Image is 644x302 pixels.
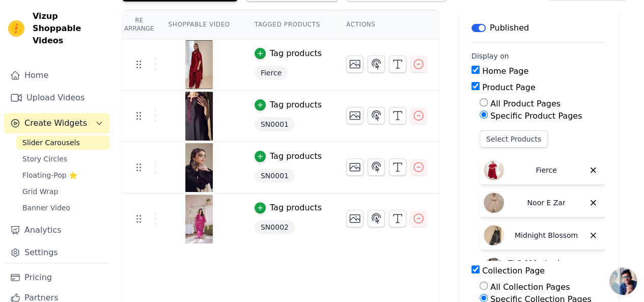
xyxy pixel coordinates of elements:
[527,198,565,208] p: Noor E Zar
[584,259,602,277] button: Delete widget
[8,20,24,37] img: Vizup
[490,22,529,34] p: Published
[185,143,213,192] img: vizup-images-755d.jpg
[22,186,58,197] span: Grid Wrap
[584,161,602,179] button: Delete widget
[471,51,509,61] legend: Display on
[33,10,105,47] span: Vizup Shoppable Videos
[22,170,77,180] span: Floating-Pop ⭐
[255,150,322,162] button: Tag products
[484,160,504,180] img: Fierce
[16,152,109,166] a: Story Circles
[255,169,295,183] span: SN0001
[4,113,109,133] button: Create Widgets
[255,66,288,80] span: Fierce
[255,99,322,111] button: Tag products
[270,150,322,162] div: Tag products
[346,56,363,73] button: Change Thumbnail
[4,88,109,108] a: Upload Videos
[490,99,561,108] label: All Product Pages
[480,130,548,148] button: Select Products
[482,266,545,276] label: Collection Page
[334,10,439,39] th: Actions
[270,202,322,214] div: Tag products
[482,66,528,76] label: Home Page
[508,258,584,278] p: TLC-011 - Laal Clothing
[22,138,80,148] span: Slider Carousels
[16,201,109,215] a: Banner Video
[484,258,504,278] img: TLC-011 - Laal Clothing
[255,47,322,60] button: Tag products
[255,220,295,234] span: SN0002
[346,210,363,227] button: Change Thumbnail
[270,47,322,60] div: Tag products
[584,194,602,211] button: Delete widget
[185,40,213,89] img: vizup-images-2f9f.jpg
[4,220,109,240] a: Analytics
[255,202,322,214] button: Tag products
[185,92,213,141] img: vizup-images-4444.jpg
[346,107,363,124] button: Change Thumbnail
[16,168,109,182] a: Floating-Pop ⭐
[16,135,109,150] a: Slider Carousels
[4,267,109,288] a: Pricing
[156,10,242,39] th: Shoppable Video
[22,154,67,164] span: Story Circles
[22,203,70,213] span: Banner Video
[490,282,570,292] label: All Collection Pages
[242,10,334,39] th: Tagged Products
[484,193,504,213] img: Noor E Zar
[270,99,322,111] div: Tag products
[185,195,213,243] img: vizup-images-8c35.jpg
[482,83,536,92] label: Product Page
[4,65,109,86] a: Home
[515,230,578,240] p: Midnight Blossom
[346,158,363,176] button: Change Thumbnail
[16,184,109,199] a: Grid Wrap
[24,117,87,129] span: Create Widgets
[490,111,582,121] label: Specific Product Pages
[255,117,295,131] span: SN0001
[536,165,556,175] p: Fierce
[484,225,504,245] img: Midnight Blossom
[4,242,109,263] a: Settings
[609,267,637,295] a: Open chat
[122,10,156,39] th: Re Arrange
[584,227,602,244] button: Delete widget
